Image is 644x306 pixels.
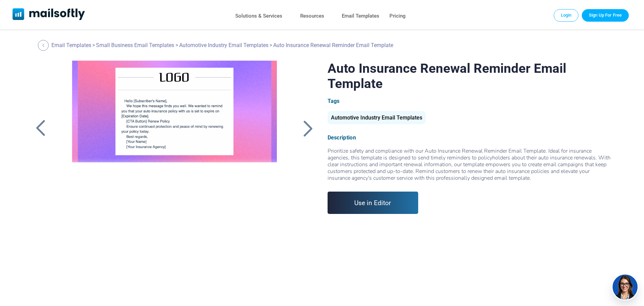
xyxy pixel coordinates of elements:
a: Pricing [389,11,406,21]
a: Trial [582,9,629,21]
a: Mailsoftly [13,8,85,21]
a: Small Business Email Templates [96,42,174,48]
a: Auto Insurance Renewal Reminder Email Template [61,61,288,230]
a: Solutions & Services [235,11,282,21]
a: Automotive Industry Email Templates [179,42,268,48]
div: Description [328,134,612,141]
a: Email Templates [51,42,91,48]
a: Resources [300,11,324,21]
a: Email Templates [342,11,379,21]
a: Use in Editor [328,192,419,214]
h1: Auto Insurance Renewal Reminder Email Template [328,61,612,91]
a: Back [32,119,49,137]
a: Back [38,40,50,51]
a: Back [300,119,317,137]
a: Automotive Industry Email Templates [328,117,426,120]
a: Login [554,9,579,21]
div: Prioritize safety and compliance with our Auto Insurance Renewal Reminder Email Template. Ideal f... [328,148,612,181]
div: Tags [328,98,612,104]
div: Automotive Industry Email Templates [328,111,426,124]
